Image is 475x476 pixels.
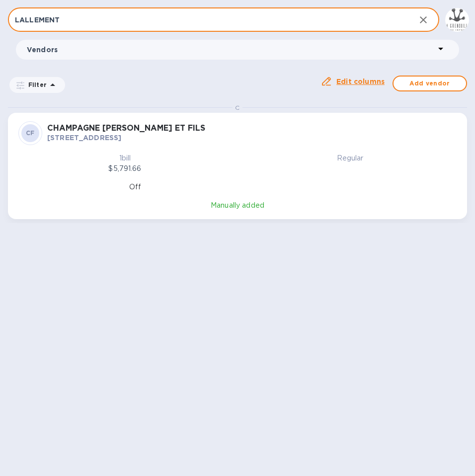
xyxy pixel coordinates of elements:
[401,78,458,89] span: Add vendor
[24,80,47,89] p: Filter
[129,182,346,192] p: Off
[211,200,264,211] p: Manually added
[336,78,385,85] u: Edit columns
[241,153,459,163] p: Regular
[16,153,234,163] p: 1 bill
[393,76,467,91] button: Add vendor
[47,124,457,133] h3: CHAMPAGNE [PERSON_NAME] ET FILS
[27,45,435,55] p: Vendors
[16,163,234,174] p: $5,791.66
[47,133,457,143] p: [STREET_ADDRESS]
[26,129,35,137] b: CF
[235,104,239,111] span: C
